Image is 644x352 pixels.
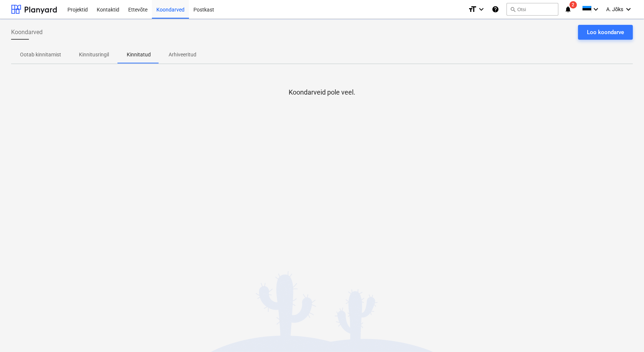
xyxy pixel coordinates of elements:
[507,3,558,16] button: Otsi
[169,51,196,59] p: Arhiveeritud
[468,5,477,14] i: format_size
[564,5,572,14] i: notifications
[289,88,355,97] p: Koondarveid pole veel.
[606,6,623,12] span: A. Jõks
[127,51,151,59] p: Kinnitatud
[477,5,486,14] i: keyboard_arrow_down
[79,51,109,59] p: Kinnitusringil
[607,316,644,352] iframe: Chat Widget
[587,27,624,37] div: Loo koondarve
[11,28,43,37] span: Koondarved
[591,5,600,14] i: keyboard_arrow_down
[20,51,61,59] p: Ootab kinnitamist
[570,1,577,9] span: 2
[624,5,633,14] i: keyboard_arrow_down
[510,6,516,12] span: search
[492,5,499,14] i: Abikeskus
[578,25,633,40] button: Loo koondarve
